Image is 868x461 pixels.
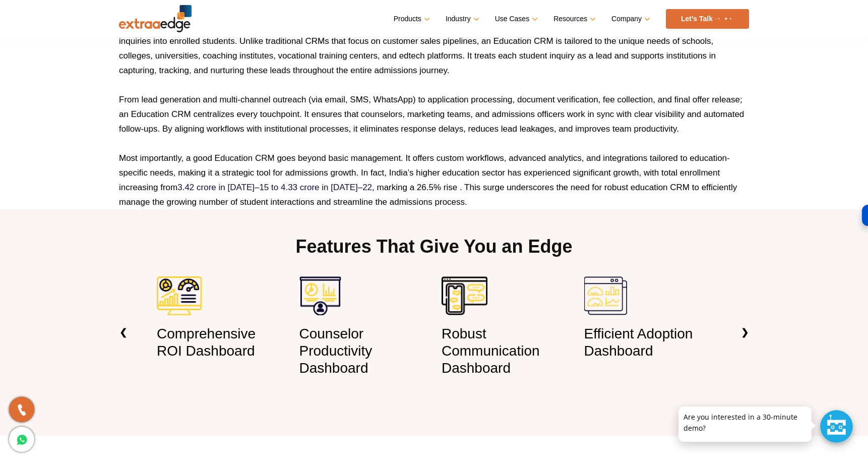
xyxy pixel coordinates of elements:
[442,325,569,376] h3: Robust Communication Dashboard
[820,410,853,443] div: Chat
[446,12,477,26] a: Industry
[584,325,712,359] h3: Efficient Adoption Dashboard
[442,276,487,315] img: communication dashboard
[299,276,341,315] img: counsellor productivity dashboard
[299,325,427,376] h3: Counselor Productivity Dashboard
[553,12,594,26] a: Resources
[119,19,749,78] p: An Education CRM (Customer Relationship Management) system is a specialized platform designed to ...
[666,9,749,29] a: Let’s Talk
[149,235,719,276] h2: Features That Give You an Edge
[157,325,284,359] h3: Comprehensive ROI Dashboard
[394,12,428,26] a: Products
[119,151,749,209] p: Most importantly, a good Education CRM goes beyond basic management. It offers custom workflows, ...
[584,276,627,315] img: efficient adoption dashboard
[177,183,372,192] a: 3.42 crore in [DATE]–15 to 4.33 crore in [DATE]–22
[157,276,202,315] img: ROI dashboard
[611,12,648,26] a: Company
[119,92,749,136] p: From lead generation and multi-channel outreach (via email, SMS, WhatsApp) to application process...
[733,317,757,348] a: ❯
[495,12,536,26] a: Use Cases
[111,317,135,348] a: ❮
